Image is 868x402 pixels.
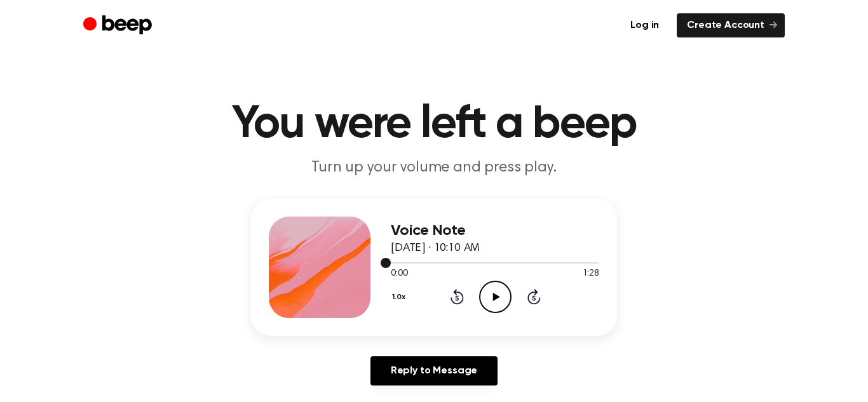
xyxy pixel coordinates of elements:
span: 1:28 [583,267,599,281]
a: Log in [620,13,669,37]
span: 0:00 [391,267,407,281]
a: Reply to Message [370,356,498,385]
h3: Voice Note [391,222,599,239]
p: Turn up your volume and press play. [190,157,678,178]
span: [DATE] · 10:10 AM [391,243,480,254]
h1: You were left a beep [109,102,759,147]
button: 1.0x [391,286,410,308]
a: Create Account [677,13,785,37]
a: Beep [83,13,155,38]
